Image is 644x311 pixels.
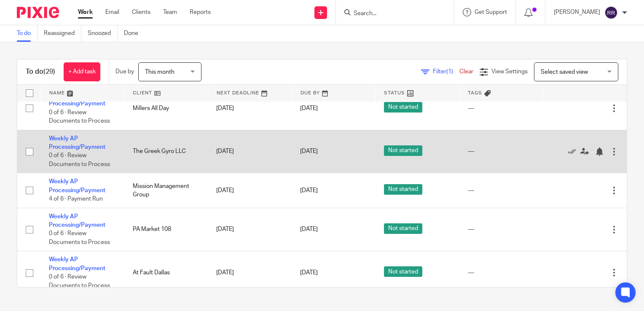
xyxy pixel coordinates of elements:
[433,69,459,75] span: Filter
[384,145,422,156] span: Not started
[468,186,535,195] div: ---
[468,147,535,155] div: ---
[300,188,318,193] span: [DATE]
[43,68,55,75] span: (29)
[541,69,588,75] span: Select saved view
[49,196,103,202] span: 4 of 6 · Payment Run
[190,8,211,16] a: Reports
[124,251,208,295] td: At Fault Dallas
[49,274,110,289] span: 0 of 6 · Review Documents to Process
[208,208,292,251] td: [DATE]
[468,225,535,233] div: ---
[459,69,473,75] a: Clear
[49,231,110,246] span: 0 of 6 · Review Documents to Process
[64,62,100,81] a: + Add task
[384,102,422,113] span: Not started
[568,147,580,155] a: Mark as done
[88,25,118,42] a: Snoozed
[124,25,145,42] a: Done
[132,8,150,16] a: Clients
[554,8,600,16] p: [PERSON_NAME]
[115,67,134,76] p: Due by
[124,208,208,251] td: PA Market 108
[49,257,105,271] a: Weekly AP Processing/Payment
[446,69,453,75] span: (1)
[78,8,93,16] a: Work
[49,153,110,168] span: 0 of 6 · Review Documents to Process
[604,6,618,19] img: svg%3E
[26,67,55,76] h1: To do
[468,268,535,277] div: ---
[300,149,318,155] span: [DATE]
[353,10,429,18] input: Search
[49,136,105,150] a: Weekly AP Processing/Payment
[300,270,318,276] span: [DATE]
[105,8,119,16] a: Email
[124,130,208,173] td: The Greek Gyro LLC
[49,110,110,124] span: 0 of 6 · Review Documents to Process
[208,130,292,173] td: [DATE]
[475,9,507,15] span: Get Support
[17,25,38,42] a: To do
[124,86,208,130] td: Millers All Day
[468,104,535,113] div: ---
[49,214,105,228] a: Weekly AP Processing/Payment
[163,8,177,16] a: Team
[468,91,482,95] span: Tags
[491,69,528,75] span: View Settings
[208,251,292,295] td: [DATE]
[300,105,318,111] span: [DATE]
[208,173,292,208] td: [DATE]
[384,266,422,277] span: Not started
[124,173,208,208] td: Mission Management Group
[17,7,59,18] img: Pixie
[208,86,292,130] td: [DATE]
[44,25,81,42] a: Reassigned
[145,69,174,75] span: This month
[300,227,318,233] span: [DATE]
[384,223,422,234] span: Not started
[49,179,105,193] a: Weekly AP Processing/Payment
[384,184,422,195] span: Not started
